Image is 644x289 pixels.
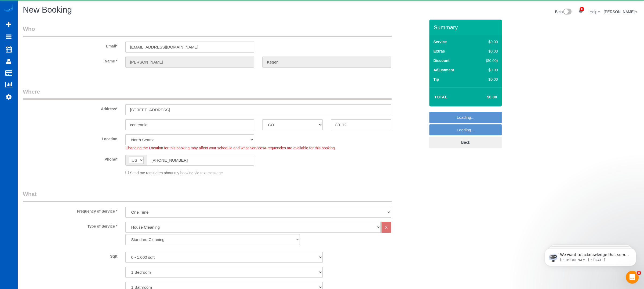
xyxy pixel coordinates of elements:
[125,42,254,53] input: Email*
[434,24,499,30] h3: Summary
[475,58,498,63] div: ($0.00)
[19,252,121,259] label: Sqft
[537,237,644,275] iframe: Intercom notifications message
[3,5,14,13] img: Automaid Logo
[434,95,447,99] strong: Total
[433,58,449,63] label: Discount
[555,10,572,14] a: Beta
[23,16,92,89] span: We want to acknowledge that some users may be experiencing lag or slower performance in our softw...
[433,49,445,54] label: Extras
[19,134,121,142] label: Location
[147,155,254,166] input: Phone*
[19,104,121,112] label: Address*
[471,95,497,99] h4: $0.00
[23,88,392,100] legend: Where
[23,25,392,37] legend: Who
[475,49,498,54] div: $0.00
[433,77,439,82] label: Tip
[433,39,447,45] label: Service
[19,57,121,64] label: Name *
[604,10,637,14] a: [PERSON_NAME]
[580,7,584,11] span: 41
[475,67,498,73] div: $0.00
[130,171,223,175] span: Send me reminders about my booking via text message
[563,9,572,16] img: New interface
[626,271,639,284] iframe: Intercom live chat
[23,190,392,202] legend: What
[429,137,502,148] a: Back
[19,222,121,229] label: Type of Service *
[262,57,391,68] input: Last Name*
[637,271,641,275] span: 8
[433,67,454,73] label: Adjustment
[125,57,254,68] input: First Name*
[125,119,254,130] input: City*
[23,5,72,14] span: New Booking
[331,119,391,130] input: Zip Code*
[19,42,121,49] label: Email*
[575,5,586,17] a: 41
[19,155,121,162] label: Phone*
[590,10,600,14] a: Help
[475,77,498,82] div: $0.00
[19,207,121,214] label: Frequency of Service *
[23,21,93,25] p: Message from Ellie, sent 6d ago
[475,39,498,45] div: $0.00
[125,146,336,150] span: Changing the Location for this booking may affect your schedule and what Services/Frequencies are...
